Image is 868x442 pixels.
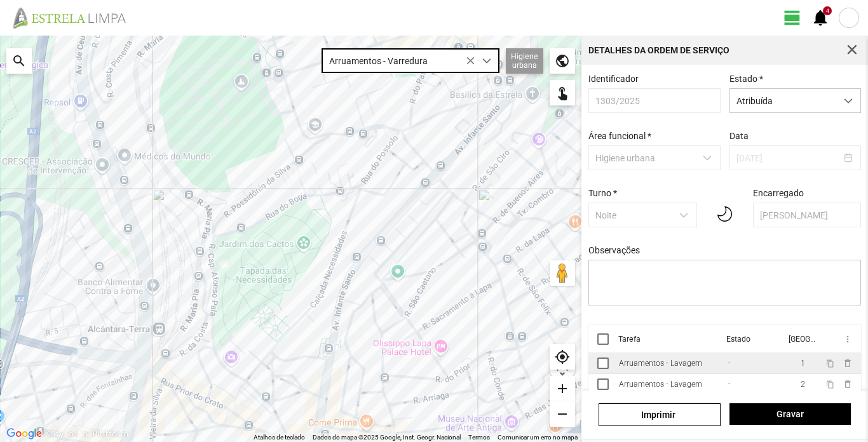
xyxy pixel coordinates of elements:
[618,335,641,344] div: Tarefa
[825,379,836,389] button: content_copy
[753,188,804,198] label: Encarregado
[498,434,578,441] a: Comunicar um erro no mapa
[811,8,830,27] span: notifications
[726,335,750,344] div: Estado
[730,89,836,112] span: Atribuída
[842,334,852,344] span: more_vert
[254,433,305,442] button: Atalhos de teclado
[619,380,702,389] div: Arruamentos - Lavagem
[729,403,851,425] button: Gravar
[475,49,499,72] div: dropdown trigger
[550,48,575,74] div: public
[588,131,651,141] label: Área funcional *
[729,131,749,141] label: Data
[313,434,461,441] span: Dados do mapa ©2025 Google, Inst. Geogr. Nacional
[717,201,733,227] img: 01n.svg
[842,379,852,389] span: delete_outline
[842,358,852,368] span: delete_outline
[3,425,45,442] a: Abrir esta área no Google Maps (abre uma nova janela)
[588,74,639,84] label: Identificador
[9,6,140,29] img: file
[550,260,575,286] button: Arraste o Pegman para o mapa para abrir o Street View
[588,46,729,55] div: Detalhes da Ordem de Serviço
[619,359,702,368] div: Arruamentos - Lavagem
[788,335,815,344] div: [GEOGRAPHIC_DATA]
[506,48,543,74] div: Higiene urbana
[3,425,45,442] img: Google
[823,6,832,15] div: 4
[322,49,475,72] span: Arruamentos - Varredura
[588,188,617,198] label: Turno *
[736,409,844,419] span: Gravar
[728,359,730,368] div: -
[825,358,836,368] button: content_copy
[825,359,834,368] span: content_copy
[825,380,834,389] span: content_copy
[468,434,490,441] a: Termos (abre num novo separador)
[550,401,575,427] div: remove
[550,80,575,105] div: touch_app
[801,380,805,389] span: 2
[550,376,575,401] div: add
[729,74,763,84] label: Estado *
[6,48,32,74] div: search
[599,403,720,426] a: Imprimir
[801,359,805,368] span: 1
[836,89,861,112] div: dropdown trigger
[550,344,575,370] div: my_location
[783,8,802,27] span: view_day
[728,380,730,389] div: -
[588,245,640,255] label: Observações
